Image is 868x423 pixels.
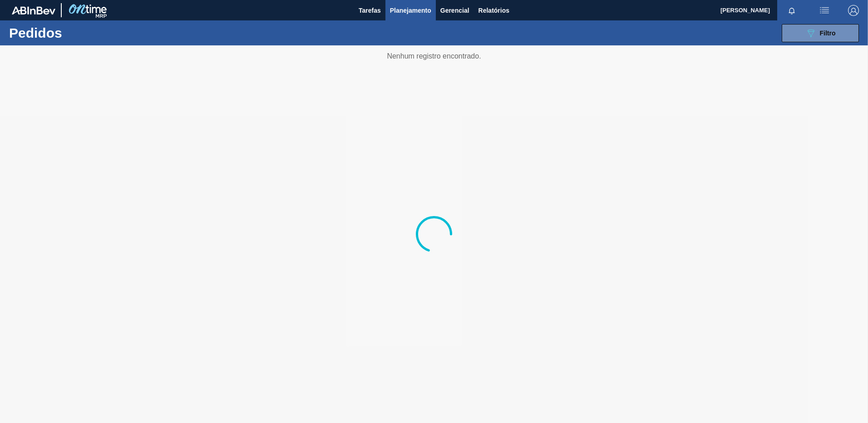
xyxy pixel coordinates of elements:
[782,24,859,42] button: Filtro
[12,6,55,15] img: TNhmsLtSVTkK8tSr43FrP2fwEKptu5GPRR3wAAAABJRU5ErkJggg==
[848,5,859,16] img: Logout
[390,5,431,16] span: Planejamento
[440,5,469,16] span: Gerencial
[9,28,145,38] h1: Pedidos
[819,5,830,16] img: userActions
[777,4,806,17] button: Notificações
[478,5,509,16] span: Relatórios
[359,5,381,16] span: Tarefas
[820,30,836,37] span: Filtro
